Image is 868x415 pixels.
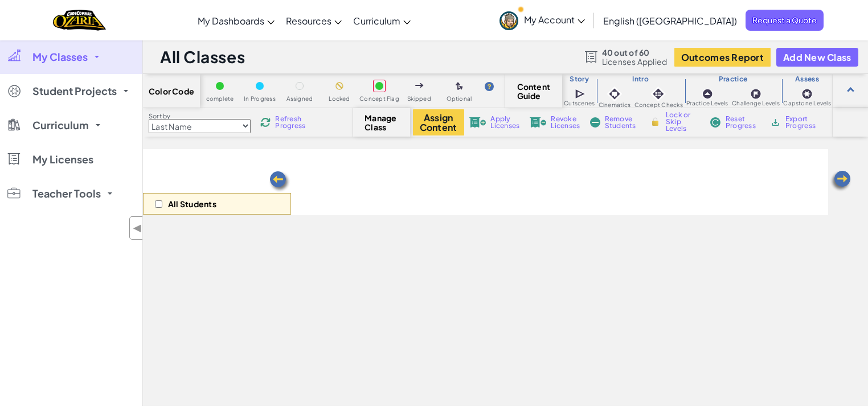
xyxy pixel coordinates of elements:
h3: Intro [597,75,685,84]
span: Cutscenes [564,100,595,106]
span: Locked [329,96,350,102]
span: Export Progress [785,116,820,129]
span: Revoke Licenses [551,116,580,129]
img: IconReset.svg [710,117,721,128]
span: Cinematics [599,102,630,108]
a: English ([GEOGRAPHIC_DATA]) [597,5,743,36]
h3: Story [562,75,597,84]
label: Sort by [149,112,251,121]
img: IconLock.svg [649,117,661,127]
span: Concept Flag [359,96,399,102]
span: Refresh Progress [275,116,310,129]
img: IconLicenseApply.svg [469,117,486,128]
span: Assigned [286,96,313,102]
a: My Dashboards [192,5,280,36]
button: Add New Class [776,48,858,67]
img: IconLicenseRevoke.svg [530,117,547,128]
span: ◀ [133,220,142,236]
h3: Assess [781,75,833,84]
a: Ozaria by CodeCombat logo [53,9,106,32]
span: Reset Progress [726,116,760,129]
span: 40 out of 60 [602,48,668,57]
img: IconChallengeLevel.svg [750,88,761,100]
img: IconRemoveStudents.svg [590,117,600,128]
img: IconPracticeLevel.svg [702,88,713,100]
button: Assign Content [413,109,464,135]
span: In Progress [244,96,276,102]
a: My Account [494,2,591,38]
h1: All Classes [160,46,245,68]
a: Curriculum [347,5,416,36]
span: Concept Checks [634,102,683,108]
span: English ([GEOGRAPHIC_DATA]) [603,15,737,27]
img: avatar [499,11,518,30]
span: Optional [447,96,472,102]
img: IconOptionalLevel.svg [456,82,463,91]
span: Lock or Skip Levels [666,112,699,132]
img: IconHint.svg [485,82,494,91]
span: Capstone Levels [783,100,830,106]
span: Challenge Levels [732,100,780,106]
img: IconCutscene.svg [575,88,587,100]
img: IconSkippedLevel.svg [415,83,424,88]
a: Resources [280,5,347,36]
img: Home [53,9,106,32]
span: Manage Class [365,113,398,132]
span: My Account [524,14,585,26]
span: Content Guide [517,82,551,100]
span: My Dashboards [198,15,264,27]
span: Curriculum [353,15,400,27]
p: All Students [168,199,216,208]
img: IconInteractive.svg [650,86,666,102]
img: IconArchive.svg [770,117,781,128]
img: IconCapstoneLevel.svg [801,88,813,100]
span: Teacher Tools [32,188,101,199]
span: Skipped [407,96,431,102]
img: Arrow_Left.png [829,170,852,192]
span: Remove Students [605,116,639,129]
img: IconReload.svg [260,117,271,128]
img: IconCinematic.svg [607,86,623,102]
span: complete [206,96,234,102]
span: Apply Licenses [490,116,519,129]
span: Curriculum [32,120,89,130]
img: Arrow_Left.png [268,170,291,193]
span: Resources [286,15,331,27]
button: Outcomes Report [674,48,771,67]
span: My Classes [32,52,88,62]
h3: Practice [685,75,781,84]
span: Licenses Applied [602,57,668,66]
span: Practice Levels [686,100,728,106]
a: Request a Quote [746,10,824,31]
span: My Licenses [32,154,93,165]
span: Color Code [149,87,194,96]
span: Student Projects [32,86,117,96]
